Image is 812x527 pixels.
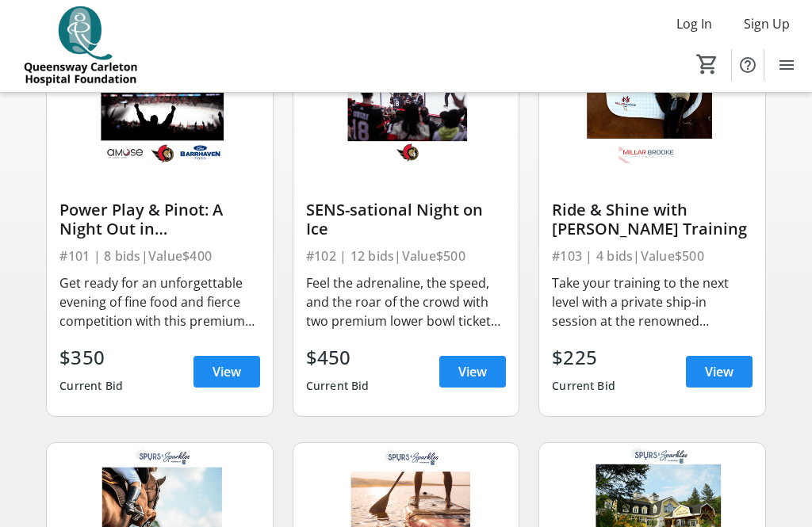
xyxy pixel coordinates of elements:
[59,343,123,372] div: $350
[686,356,753,388] a: View
[458,362,487,381] span: View
[306,200,506,239] div: SENS-sational Night on Ice
[552,343,615,372] div: $225
[193,356,260,388] a: View
[744,14,790,33] span: Sign Up
[664,11,725,36] button: Log In
[10,6,151,86] img: QCH Foundation's Logo
[552,372,615,400] div: Current Bid
[439,356,506,388] a: View
[59,200,259,239] div: Power Play & Pinot: A Night Out in [GEOGRAPHIC_DATA]
[676,14,712,33] span: Log In
[293,40,519,167] img: SENS-sational Night on Ice
[552,200,752,239] div: Ride & Shine with [PERSON_NAME] Training
[306,245,506,267] div: #102 | 12 bids | Value $500
[59,372,123,400] div: Current Bid
[771,49,802,81] button: Menu
[306,372,370,400] div: Current Bid
[59,273,259,330] div: Get ready for an unforgettable evening of fine food and fierce competition with this premium Otta...
[306,343,370,372] div: $450
[552,273,752,330] div: Take your training to the next level with a private ship-in session at the renowned [PERSON_NAME]...
[552,245,752,267] div: #103 | 4 bids | Value $500
[705,362,733,381] span: View
[693,50,722,78] button: Cart
[539,40,764,167] img: Ride & Shine with Millar Brooke Training
[213,362,241,381] span: View
[732,49,764,81] button: Help
[306,273,506,330] div: Feel the adrenaline, the speed, and the roar of the crowd with two premium lower bowl tickets to ...
[731,11,802,36] button: Sign Up
[47,40,272,167] img: Power Play & Pinot: A Night Out in Ottawa
[59,245,259,267] div: #101 | 8 bids | Value $400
